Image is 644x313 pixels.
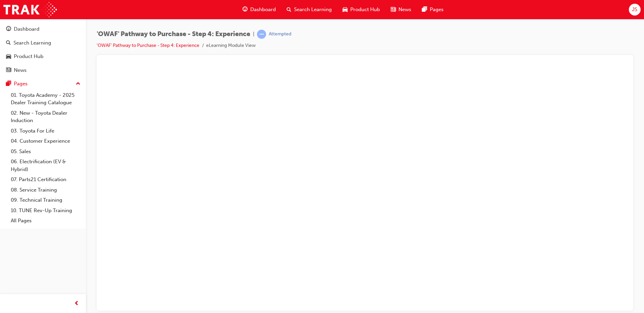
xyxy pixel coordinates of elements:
a: Product Hub [3,50,83,63]
a: 06. Electrification (EV & Hybrid) [8,156,83,174]
li: eLearning Module View [206,42,256,50]
div: Pages [14,80,28,88]
span: Search Learning [294,6,332,13]
a: All Pages [8,216,83,226]
a: search-iconSearch Learning [281,3,337,17]
span: news-icon [6,67,11,74]
a: 01. Toyota Academy - 2025 Dealer Training Catalogue [8,90,83,108]
a: Dashboard [3,23,83,35]
div: Product Hub [14,53,43,60]
div: Search Learning [13,39,51,47]
span: up-icon [76,80,80,88]
div: Dashboard [14,25,39,33]
span: 'OWAF' Pathway to Purchase - Step 4: Experience [97,30,250,38]
span: search-icon [6,40,11,46]
a: news-iconNews [385,3,417,17]
a: 'OWAF' Pathway to Purchase - Step 4: Experience [97,42,199,48]
a: Search Learning [3,37,83,49]
a: 05. Sales [8,146,83,157]
button: DashboardSearch LearningProduct HubNews [3,22,83,78]
span: pages-icon [422,5,427,14]
a: 03. Toyota For Life [8,126,83,136]
div: Attempted [269,31,291,37]
a: 10. TUNE Rev-Up Training [8,205,83,216]
span: learningRecordVerb_ATTEMPT-icon [257,30,266,39]
button: Pages [3,78,83,90]
span: pages-icon [6,81,11,87]
span: Dashboard [250,6,276,13]
a: guage-iconDashboard [237,3,281,17]
img: Trak [3,2,57,17]
span: | [253,30,254,38]
span: JS [632,6,637,13]
a: 07. Parts21 Certification [8,174,83,185]
span: Product Hub [350,6,380,13]
span: Pages [430,6,444,13]
a: 08. Service Training [8,185,83,195]
span: News [398,6,411,13]
span: guage-icon [243,5,248,14]
span: search-icon [287,5,291,14]
span: car-icon [6,54,11,60]
span: car-icon [343,5,348,14]
div: News [14,66,27,74]
span: news-icon [391,5,396,14]
a: pages-iconPages [417,3,449,17]
a: car-iconProduct Hub [337,3,385,17]
a: 04. Customer Experience [8,136,83,146]
a: News [3,64,83,77]
a: 02. New - Toyota Dealer Induction [8,108,83,126]
button: JS [629,4,641,16]
span: prev-icon [74,300,79,308]
span: guage-icon [6,26,11,32]
a: 09. Technical Training [8,195,83,205]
